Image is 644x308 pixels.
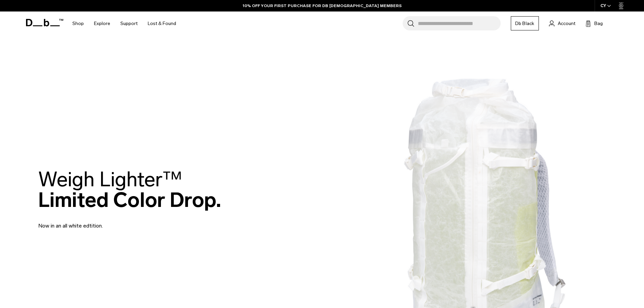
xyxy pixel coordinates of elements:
span: Bag [594,20,603,27]
a: Lost & Found [148,11,176,35]
span: Account [558,20,575,27]
a: Account [549,19,575,27]
a: Explore [94,11,110,35]
span: Weigh Lighter™ [38,167,182,192]
a: 10% OFF YOUR FIRST PURCHASE FOR DB [DEMOGRAPHIC_DATA] MEMBERS [243,3,402,9]
a: Support [120,11,138,35]
a: Db Black [511,16,539,30]
button: Bag [586,19,603,27]
h2: Limited Color Drop. [38,169,221,210]
nav: Main Navigation [67,11,181,35]
p: Now in an all white edtition. [38,214,200,230]
a: Shop [72,11,84,35]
